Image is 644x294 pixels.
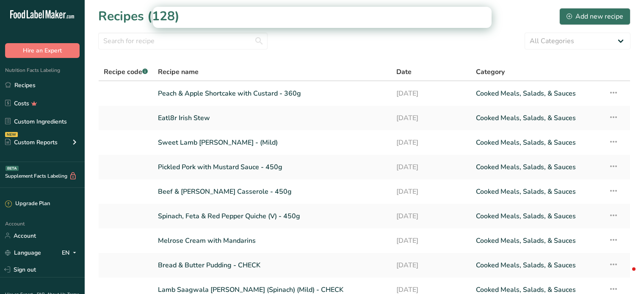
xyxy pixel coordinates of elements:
span: Date [396,67,412,77]
a: [DATE] [396,134,466,151]
div: Custom Reports [5,138,58,147]
a: Cooked Meals, Salads, & Sauces [476,134,598,151]
div: BETA [6,166,19,171]
div: Upgrade Plan [5,200,50,208]
a: [DATE] [396,85,466,102]
a: [DATE] [396,207,466,225]
a: Pickled Pork with Mustard Sauce - 450g [158,158,386,176]
a: Sweet Lamb [PERSON_NAME] - (Mild) [158,134,386,151]
a: Melrose Cream with Mandarins [158,232,386,250]
a: Cooked Meals, Salads, & Sauces [476,232,598,250]
a: Language [5,245,41,260]
div: NEW [5,132,18,137]
span: Recipe name [158,67,199,77]
a: [DATE] [396,158,466,176]
a: [DATE] [396,109,466,127]
a: Cooked Meals, Salads, & Sauces [476,207,598,225]
a: Peach & Apple Shortcake with Custard - 360g [158,85,386,102]
a: [DATE] [396,232,466,250]
a: Bread & Butter Pudding - CHECK [158,256,386,274]
button: Hire an Expert [5,43,80,58]
a: Cooked Meals, Salads, & Sauces [476,256,598,274]
a: Beef & [PERSON_NAME] Casserole - 450g [158,183,386,201]
a: Cooked Meals, Salads, & Sauces [476,85,598,102]
div: Add new recipe [567,11,623,22]
a: Cooked Meals, Salads, & Sauces [476,183,598,201]
a: Eatl8r Irish Stew [158,109,386,127]
a: [DATE] [396,183,466,201]
button: Add new recipe [559,8,630,25]
a: [DATE] [396,256,466,274]
input: Search for recipe [98,33,268,49]
span: Category [476,67,505,77]
iframe: Intercom live chat banner [153,7,492,28]
iframe: Intercom live chat [615,265,636,286]
h1: Recipes (128) [98,7,180,26]
span: Recipe code [104,67,148,77]
a: Cooked Meals, Salads, & Sauces [476,109,598,127]
div: EN [62,247,80,258]
a: Cooked Meals, Salads, & Sauces [476,158,598,176]
a: Spinach, Feta & Red Pepper Quiche (V) - 450g [158,207,386,225]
